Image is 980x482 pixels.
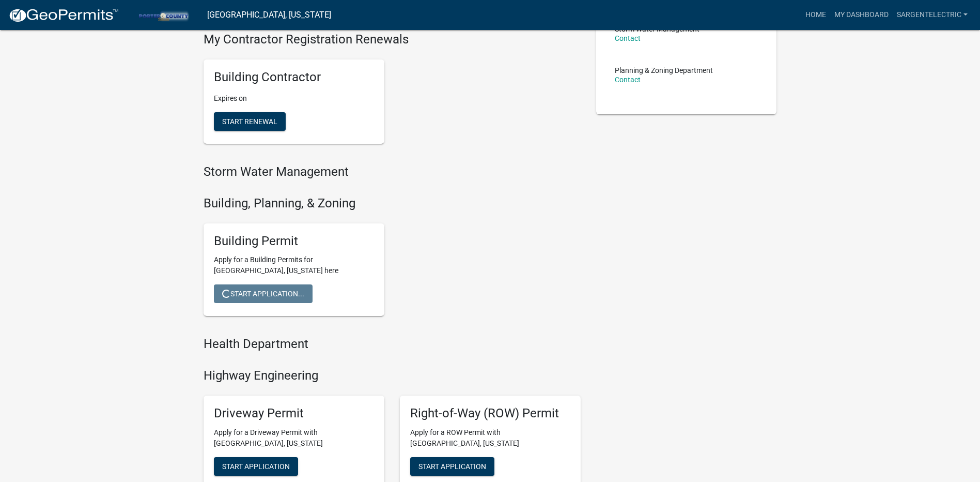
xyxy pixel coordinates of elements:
[204,196,581,211] h4: Building, Planning, & Zoning
[207,6,331,24] a: [GEOGRAPHIC_DATA], [US_STATE]
[615,76,641,84] a: Contact
[214,93,374,104] p: Expires on
[222,290,304,298] span: Start Application...
[127,8,199,22] img: Porter County, Indiana
[615,67,713,74] p: Planning & Zoning Department
[204,32,581,47] h4: My Contractor Registration Renewals
[214,112,286,131] button: Start Renewal
[222,117,277,126] span: Start Renewal
[204,32,581,152] wm-registration-list-section: My Contractor Registration Renewals
[214,284,313,303] button: Start Application...
[615,25,699,33] p: Storm Water Management
[214,234,374,249] h5: Building Permit
[204,368,581,383] h4: Highway Engineering
[222,462,290,470] span: Start Application
[893,5,972,25] a: SargentElectric
[214,406,374,421] h5: Driveway Permit
[204,337,581,352] h4: Health Department
[214,254,374,276] p: Apply for a Building Permits for [GEOGRAPHIC_DATA], [US_STATE] here
[214,427,374,449] p: Apply for a Driveway Permit with [GEOGRAPHIC_DATA], [US_STATE]
[418,462,486,470] span: Start Application
[204,164,581,179] h4: Storm Water Management
[410,406,570,421] h5: Right-of-Way (ROW) Permit
[410,457,494,476] button: Start Application
[410,427,570,449] p: Apply for a ROW Permit with [GEOGRAPHIC_DATA], [US_STATE]
[830,5,893,25] a: My Dashboard
[615,34,641,42] a: Contact
[801,5,830,25] a: Home
[214,70,374,85] h5: Building Contractor
[214,457,298,476] button: Start Application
